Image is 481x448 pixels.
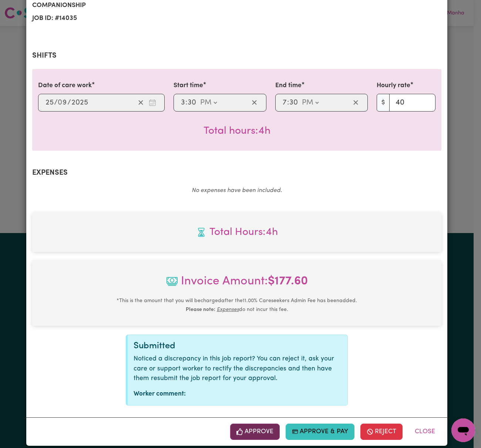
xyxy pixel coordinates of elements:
button: Approve & Pay [286,424,355,440]
b: $ 177.60 [268,276,308,287]
h2: Expenses [32,168,441,177]
em: No expenses have been included. [192,188,282,194]
u: Expenses [217,307,239,312]
input: -- [45,97,54,108]
input: ---- [71,97,88,108]
button: Reject [360,424,403,440]
label: Hourly rate [377,81,410,90]
span: Total hours worked: 4 hours [203,126,270,136]
input: -- [181,97,185,108]
span: Total hours worked: 4 hours [38,225,435,240]
button: Enter the date of care work [147,97,158,108]
span: Job ID: # 14035 [32,12,232,25]
span: $ [377,94,390,112]
label: End time [275,81,302,90]
span: : [185,99,187,107]
button: Close [408,424,441,440]
span: 0 [58,99,62,106]
iframe: Button to launch messaging window [451,418,475,442]
input: -- [187,97,196,108]
strong: Worker comment: [134,391,186,397]
span: Invoice Amount: [38,273,435,296]
input: -- [58,97,67,108]
input: -- [289,97,298,108]
span: / [54,99,58,107]
input: -- [282,97,287,108]
span: Submitted [134,342,175,350]
span: / [67,99,71,107]
b: Please note: [186,307,215,312]
button: Approve [230,424,280,440]
h2: Shifts [32,51,441,60]
button: Clear date [135,97,147,108]
small: This is the amount that you will be charged after the 11.00 % Careseekers Admin Fee has been adde... [117,298,357,312]
span: : [287,99,289,107]
p: Noticed a discrepancy in this job report? You can reject it, ask your care or support worker to r... [134,354,342,383]
label: Start time [174,81,203,90]
label: Date of care work [38,81,92,90]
